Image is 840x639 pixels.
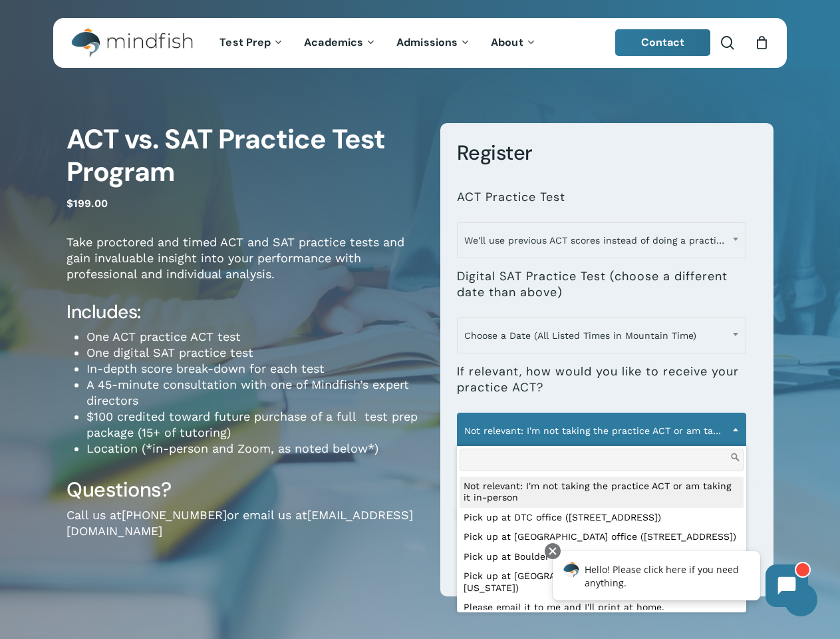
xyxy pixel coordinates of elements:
[457,190,565,205] label: ACT Practice Test
[491,35,523,49] span: About
[210,37,294,49] a: Test Prep
[86,441,420,457] li: Location (*in-person and Zoom, as noted below*)
[67,123,420,189] h1: ACT vs. SAT Practice Test Program
[304,35,363,49] span: Academics
[219,35,271,49] span: Test Prep
[457,269,746,300] label: Digital SAT Practice Test (choose a different date than above)
[457,364,746,395] label: If relevant, how would you like to receive your practice ACT?
[86,361,420,377] li: In-depth score break-down for each test
[53,18,787,68] header: Main Menu
[396,35,458,49] span: Admissions
[122,508,227,522] a: [PHONE_NUMBER]
[457,140,757,166] h3: Register
[460,566,744,598] li: Pick up at [GEOGRAPHIC_DATA] ([STREET_ADDRESS][US_STATE])
[86,409,420,441] li: $100 credited toward future purchase of a full test prep package (15+ of tutoring)
[67,300,420,324] h4: Includes:
[615,29,711,56] a: Contact
[67,234,420,300] p: Take proctored and timed ACT and SAT practice tests and gain invaluable insight into your perform...
[458,417,746,445] span: Not relevant: I'm not taking the practice ACT or am taking it in-person
[67,507,420,557] p: Call us at or email us at
[294,37,386,49] a: Academics
[86,377,420,409] li: A 45-minute consultation with one of Mindfish’s expert directors
[86,329,420,345] li: One ACT practice ACT test
[539,540,821,620] iframe: Chatbot
[86,345,420,361] li: One digital SAT practice test
[210,18,546,68] nav: Main Menu
[460,508,744,528] li: Pick up at DTC office ([STREET_ADDRESS])
[457,318,746,353] span: Choose a Date (All Listed Times in Mountain Time)
[460,598,744,618] li: Please email it to me and I'll print at home.
[754,35,769,50] a: Cart
[458,226,746,254] span: We'll use previous ACT scores instead of doing a practice ACT.
[460,477,744,508] li: Not relevant: I'm not taking the practice ACT or am taking it in-person
[460,547,744,567] li: Pick up at Boulder office ([STREET_ADDRESS])
[481,37,547,49] a: About
[67,197,73,210] span: $
[458,321,746,349] span: Choose a Date (All Listed Times in Mountain Time)
[67,477,420,503] h3: Questions?
[641,35,685,49] span: Contact
[460,527,744,547] li: Pick up at [GEOGRAPHIC_DATA] office ([STREET_ADDRESS])
[386,37,481,49] a: Admissions
[457,413,746,449] span: Not relevant: I'm not taking the practice ACT or am taking it in-person
[457,222,746,258] span: We'll use previous ACT scores instead of doing a practice ACT.
[67,197,108,210] bdi: 199.00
